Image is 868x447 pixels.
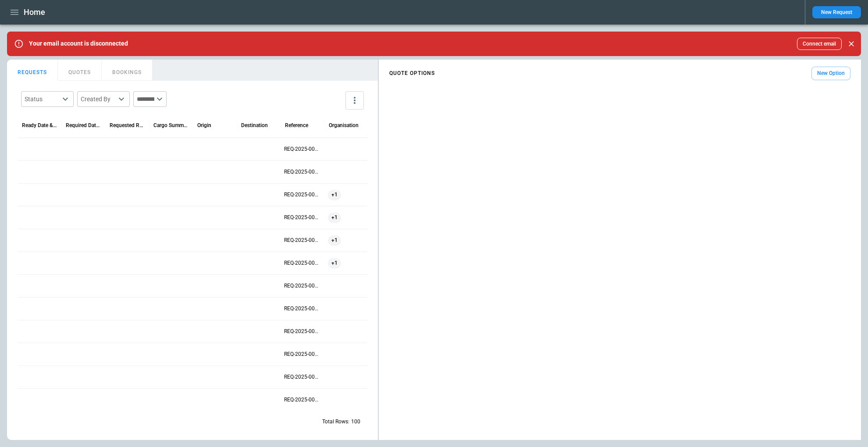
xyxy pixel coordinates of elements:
[284,237,321,244] p: REQ-2025-001927
[797,38,842,50] button: Connect email
[284,145,321,153] p: REQ-2025-001931
[845,34,857,53] div: dismiss
[845,38,857,50] button: Close
[329,122,359,128] div: Organisation
[102,60,153,81] button: BOOKINGS
[322,418,349,426] p: Total Rows:
[284,191,321,199] p: REQ-2025-001929
[284,259,321,267] p: REQ-2025-001926
[285,122,308,128] div: Reference
[7,60,58,81] button: REQUESTS
[284,396,321,404] p: REQ-2025-001920
[29,40,128,47] p: Your email account is disconnected
[25,95,60,103] div: Status
[24,7,45,18] h1: Home
[110,122,145,128] div: Requested Route
[58,60,102,81] button: QUOTES
[22,122,57,128] div: Ready Date & Time (UTC)
[328,252,341,274] span: +1
[284,214,321,221] p: REQ-2025-001928
[379,63,861,84] div: scrollable content
[811,67,850,80] button: New Option
[66,122,101,128] div: Required Date & Time (UTC)
[284,351,321,358] p: REQ-2025-001922
[284,305,321,312] p: REQ-2025-001924
[351,418,360,426] p: 100
[389,71,435,75] h4: QUOTE OPTIONS
[328,206,341,229] span: +1
[197,122,211,128] div: Origin
[153,122,189,128] div: Cargo Summary
[328,229,341,252] span: +1
[241,122,268,128] div: Destination
[284,168,321,176] p: REQ-2025-001930
[345,91,364,110] button: more
[328,184,341,206] span: +1
[284,282,321,290] p: REQ-2025-001925
[284,328,321,335] p: REQ-2025-001923
[812,6,861,18] button: New Request
[284,373,321,381] p: REQ-2025-001921
[81,95,116,103] div: Created By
